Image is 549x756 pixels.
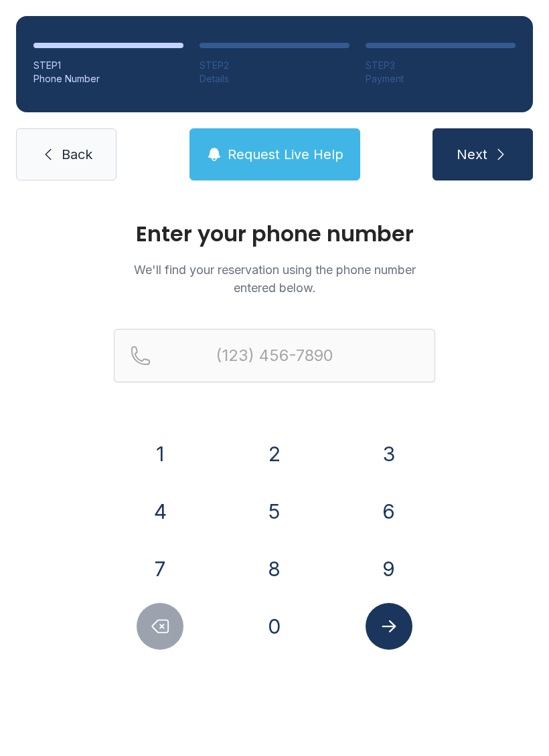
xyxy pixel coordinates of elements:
[62,145,92,164] span: Back
[251,430,298,477] button: 2
[33,59,183,72] div: STEP 1
[114,329,435,382] input: Reservation phone number
[366,72,516,86] div: Payment
[137,488,183,535] button: 4
[33,72,183,86] div: Phone Number
[251,488,298,535] button: 5
[137,603,183,650] button: Delete number
[200,59,349,72] div: STEP 2
[137,545,183,592] button: 7
[366,59,516,72] div: STEP 3
[114,223,435,245] h1: Enter your phone number
[457,145,487,164] span: Next
[228,145,343,164] span: Request Live Help
[366,603,412,650] button: Submit lookup form
[251,545,298,592] button: 8
[366,430,412,477] button: 3
[137,430,183,477] button: 1
[200,72,349,86] div: Details
[114,261,435,297] p: We'll find your reservation using the phone number entered below.
[366,488,412,535] button: 6
[366,545,412,592] button: 9
[251,603,298,650] button: 0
